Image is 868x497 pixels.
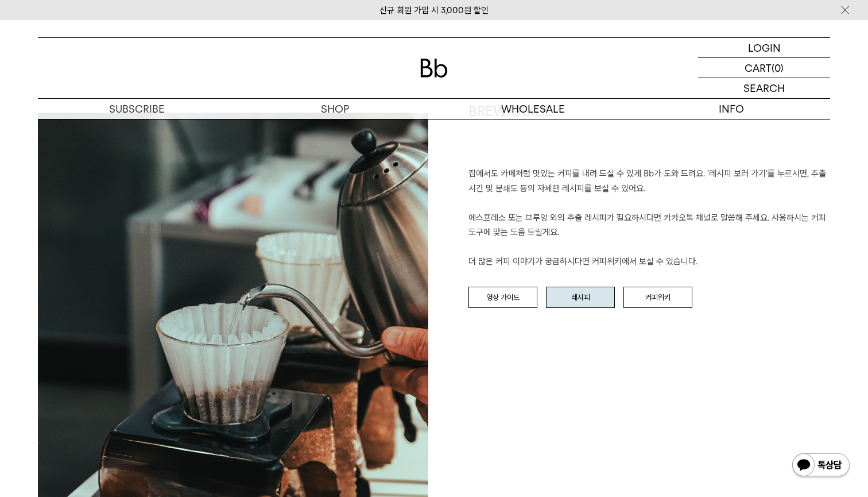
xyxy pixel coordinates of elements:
a: 영상 가이드 [468,287,537,309]
a: 레시피 [546,287,615,309]
a: 신규 회원 가입 시 3,000원 할인 [379,5,489,16]
h1: BREW GUIDE [468,102,830,167]
a: SUBSCRIBE [38,99,236,119]
a: CART (0) [698,58,830,78]
p: 집에서도 카페처럼 맛있는 커피를 내려 드실 ﻿수 있게 Bb가 도와 드려요. '레시피 보러 가기'를 누르시면, 추출 시간 및 분쇄도 등의 자세한 레시피를 보실 수 있어요. 에스... [468,167,830,269]
img: 로고 [420,59,448,78]
p: INFO [632,99,830,119]
img: 카카오톡 채널 1:1 채팅 버튼 [791,452,851,480]
p: LOGIN [748,38,781,57]
a: SHOP [236,99,434,119]
a: 커피위키 [623,287,692,309]
a: LOGIN [698,38,830,58]
p: (0) [772,58,784,78]
p: WHOLESALE [434,99,632,119]
p: CART [745,58,772,78]
p: SEARCH [743,78,785,98]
